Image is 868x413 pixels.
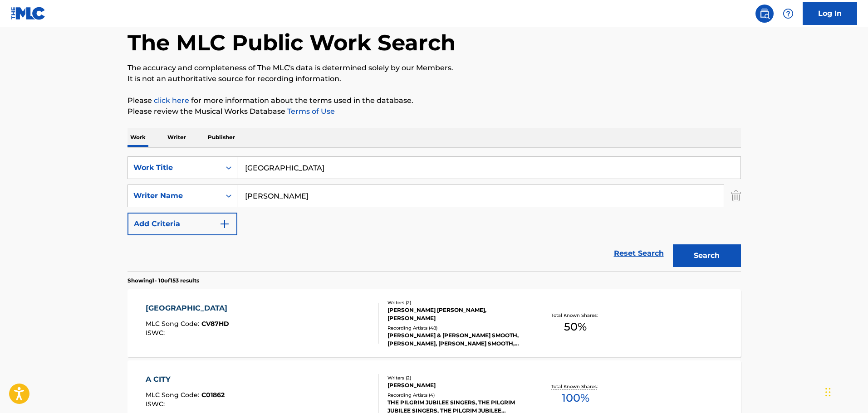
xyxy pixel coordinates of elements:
span: ISWC : [146,400,167,408]
button: Add Criteria [128,213,237,235]
a: click here [154,96,189,105]
span: MLC Song Code : [146,391,201,399]
p: Please for more information about the terms used in the database. [128,95,741,106]
span: MLC Song Code : [146,320,201,328]
p: Total Known Shares: [551,383,600,390]
div: Work Title [133,162,215,173]
span: 50 % [564,319,587,335]
img: MLC Logo [11,7,46,20]
div: [PERSON_NAME] [387,381,525,389]
div: Writer Name [133,190,215,201]
p: Publisher [205,128,238,147]
p: It is not an authoritative source for recording information. [128,73,741,84]
div: [PERSON_NAME] & [PERSON_NAME] SMOOTH, [PERSON_NAME], [PERSON_NAME] SMOOTH, [PERSON_NAME] ROCK|[PE... [387,331,525,348]
div: Recording Artists ( 48 ) [387,325,525,331]
img: help [783,8,794,19]
span: 100 % [562,390,589,406]
div: [PERSON_NAME] [PERSON_NAME], [PERSON_NAME] [387,306,525,322]
h1: The MLC Public Work Search [128,29,456,56]
iframe: Chat Widget [823,369,868,413]
p: Work [128,128,148,147]
a: Terms of Use [285,107,335,116]
img: Delete Criterion [731,185,741,207]
span: CV87HD [201,320,229,328]
p: Total Known Shares: [551,312,600,319]
a: Reset Search [609,243,668,263]
div: [GEOGRAPHIC_DATA] [146,303,232,314]
img: search [759,8,770,19]
span: C01862 [201,391,225,399]
div: Writers ( 2 ) [387,374,525,381]
div: Help [779,5,797,23]
div: Writers ( 2 ) [387,299,525,306]
form: Search Form [128,156,741,272]
div: Drag [825,379,831,406]
a: Log In [803,2,857,25]
img: 9d2ae6d4665cec9f34b9.svg [219,219,230,229]
button: Search [673,244,741,267]
p: Please review the Musical Works Database [128,106,741,117]
span: ISWC : [146,329,167,337]
div: Recording Artists ( 4 ) [387,392,525,398]
div: A CITY [146,374,225,385]
p: Writer [165,128,189,147]
a: [GEOGRAPHIC_DATA]MLC Song Code:CV87HDISWC:Writers (2)[PERSON_NAME] [PERSON_NAME], [PERSON_NAME]Re... [128,289,741,357]
a: Public Search [755,5,774,23]
p: Showing 1 - 10 of 153 results [128,277,199,285]
p: The accuracy and completeness of The MLC's data is determined solely by our Members. [128,63,741,73]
